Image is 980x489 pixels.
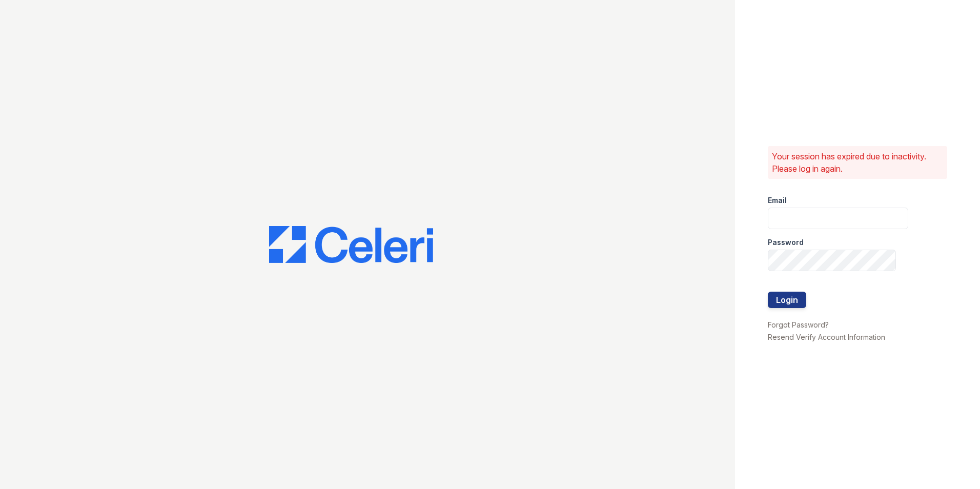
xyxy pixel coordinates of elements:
[768,195,787,206] label: Email
[768,237,804,248] label: Password
[768,333,885,341] a: Resend Verify Account Information
[269,226,433,263] img: CE_Logo_Blue-a8612792a0a2168367f1c8372b55b34899dd931a85d93a1a3d3e32e68fde9ad4.png
[768,320,829,329] a: Forgot Password?
[772,150,943,175] p: Your session has expired due to inactivity. Please log in again.
[768,292,806,308] button: Login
